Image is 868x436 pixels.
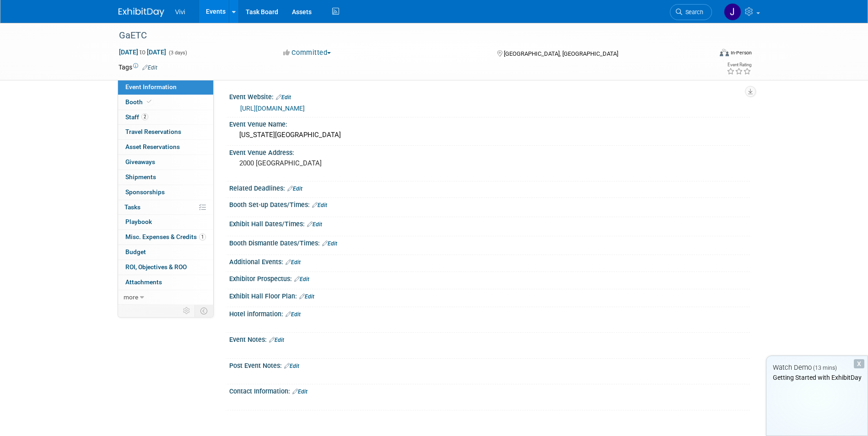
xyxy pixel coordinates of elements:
a: Asset Reservations [118,140,213,154]
span: Travel Reservations [125,128,181,135]
a: Misc. Expenses & Credits1 [118,230,213,245]
a: Edit [284,363,299,369]
span: Shipments [125,173,156,181]
a: Edit [269,337,284,343]
i: Booth reservation complete [147,99,151,104]
a: Attachments [118,275,213,290]
span: more [124,293,138,301]
a: Tasks [118,200,213,215]
div: Dismiss [854,359,864,368]
span: 1 [199,234,206,240]
span: ROI, Objectives & ROO [125,263,187,271]
div: [US_STATE][GEOGRAPHIC_DATA] [236,128,743,142]
span: Event Information [125,83,177,90]
pre: 2000 [GEOGRAPHIC_DATA] [239,159,436,167]
a: Giveaways [118,155,213,170]
div: Post Event Notes: [229,359,750,371]
span: Tasks [124,203,140,211]
span: (3 days) [168,50,187,56]
div: Event Venue Name: [229,117,750,129]
img: ExhibitDay [119,8,164,17]
div: Booth Set-up Dates/Times: [229,198,750,210]
div: Event Notes: [229,333,750,345]
span: Staff [125,113,148,121]
a: Playbook [118,215,213,229]
a: Edit [322,240,337,247]
a: Search [670,4,712,20]
div: Booth Dismantle Dates/Times: [229,236,750,248]
span: Asset Reservations [125,143,180,150]
a: Edit [142,64,157,71]
div: Exhibitor Prospectus: [229,272,750,284]
span: Booth [125,98,153,106]
div: Event Rating [727,63,751,67]
a: Edit [286,259,301,266]
div: Exhibit Hall Dates/Times: [229,217,750,229]
a: ROI, Objectives & ROO [118,260,213,275]
td: Toggle Event Tabs [194,305,213,317]
span: Giveaways [125,158,155,165]
div: Contact Information: [229,384,750,396]
td: Personalize Event Tab Strip [179,305,195,317]
div: Related Deadlines: [229,181,750,193]
span: Misc. Expenses & Credits [125,233,206,240]
div: Exhibit Hall Floor Plan: [229,289,750,301]
div: GaETC [116,27,698,44]
a: Edit [294,276,309,282]
div: Additional Events: [229,255,750,267]
span: Budget [125,248,146,255]
button: Committed [280,48,334,58]
a: Edit [276,94,291,101]
span: Search [682,9,703,16]
div: Event Website: [229,90,750,102]
a: more [118,290,213,305]
a: Shipments [118,170,213,185]
a: Travel Reservations [118,125,213,139]
a: Booth [118,95,213,110]
span: (13 mins) [813,365,837,371]
a: [URL][DOMAIN_NAME] [240,105,305,112]
a: Edit [299,293,314,300]
span: to [138,48,147,56]
a: Edit [307,221,322,228]
span: Vivi [175,8,185,16]
span: [DATE] [DATE] [119,48,167,56]
div: Hotel information: [229,307,750,319]
a: Edit [312,202,327,208]
span: Playbook [125,218,152,225]
span: Attachments [125,278,162,286]
span: Sponsorships [125,188,165,196]
a: Edit [292,388,307,395]
div: Getting Started with ExhibitDay [766,373,868,382]
span: [GEOGRAPHIC_DATA], [GEOGRAPHIC_DATA] [504,50,618,57]
a: Event Information [118,80,213,95]
a: Sponsorships [118,185,213,200]
img: John Farley [724,3,741,21]
span: 2 [141,113,148,120]
div: Watch Demo [766,363,868,372]
div: Event Format [658,48,752,61]
div: Event Venue Address: [229,146,750,157]
a: Edit [287,186,302,192]
a: Budget [118,245,213,260]
a: Edit [286,311,301,318]
a: Staff2 [118,110,213,125]
div: In-Person [730,49,752,56]
img: Format-Inperson.png [720,49,729,56]
td: Tags [119,63,157,72]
